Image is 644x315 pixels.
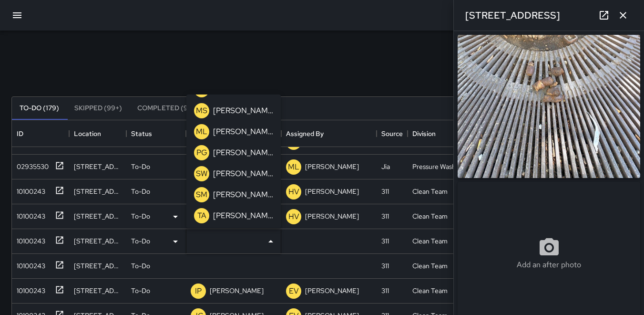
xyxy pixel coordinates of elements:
div: Assigned By [281,120,377,147]
p: [PERSON_NAME] [305,286,359,295]
div: Assigned To [186,120,281,147]
div: 102 6th Street [74,211,122,221]
div: Clean Team [412,211,448,221]
p: To-Do [131,236,150,246]
p: [PERSON_NAME] [305,187,359,196]
div: 311 [381,236,389,246]
p: To-Do [131,211,150,221]
div: Clean Team [412,261,448,271]
p: HV [288,186,299,198]
p: EV [289,285,299,297]
p: SW [196,168,207,179]
div: 1065 Mission Street [74,187,122,196]
div: 311 [381,286,389,295]
p: [PERSON_NAME] [213,189,273,200]
p: [PERSON_NAME] [210,286,264,295]
p: To-Do [131,187,150,196]
div: ID [12,120,69,147]
p: To-Do [131,162,150,171]
button: Completed (99+) [130,97,206,120]
p: [PERSON_NAME] [213,147,273,158]
div: 311 [381,211,389,221]
p: TA [197,210,206,221]
div: ID [17,120,23,147]
div: Status [126,120,186,147]
p: SM [196,189,207,200]
div: Division [412,120,436,147]
div: 1149 Mission Street [74,286,122,295]
p: [PERSON_NAME] [305,211,359,221]
p: [PERSON_NAME] [213,126,273,137]
div: Clean Team [412,187,448,196]
div: 02935530 [13,158,49,171]
button: Skipped (99+) [67,97,130,120]
p: [PERSON_NAME] [213,105,273,116]
div: 10100243 [13,257,45,271]
div: Source [381,120,403,147]
p: To-Do [131,286,150,295]
div: Assigned By [286,120,324,147]
p: MS [196,105,207,116]
p: To-Do [131,261,150,271]
div: Location [74,120,101,147]
div: 10100243 [13,282,45,295]
p: HV [288,211,299,222]
p: ML [288,161,299,173]
p: IP [195,285,202,297]
p: [PERSON_NAME] [213,210,273,221]
button: Close [264,235,277,248]
div: Clean Team [412,286,448,295]
div: 311 [381,261,389,271]
div: Clean Team [412,236,448,246]
p: [PERSON_NAME] [305,162,359,171]
div: 102 6th Street [74,261,122,271]
p: PG [196,147,207,158]
div: 1225 Mission Street [74,162,122,171]
div: Status [131,120,152,147]
div: Division [408,120,467,147]
div: 1065 Mission Street [74,236,122,246]
div: 10100243 [13,183,45,196]
div: Pressure Washing [412,162,462,171]
div: 10100243 [13,232,45,246]
div: Source [377,120,408,147]
div: Location [69,120,126,147]
div: 10100243 [13,208,45,221]
div: 311 [381,187,389,196]
p: [PERSON_NAME] Weekly [213,168,273,179]
button: To-Do (179) [12,97,67,120]
div: Jia [381,162,390,171]
p: ML [196,126,207,137]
